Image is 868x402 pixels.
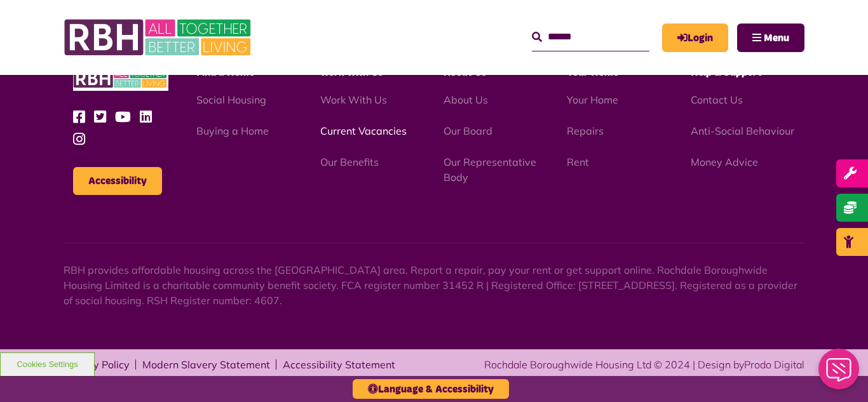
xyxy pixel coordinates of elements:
a: Accessibility Statement [283,359,395,370]
iframe: Netcall Web Assistant for live chat [811,345,868,402]
a: About Us [444,93,488,106]
button: Accessibility [73,167,162,195]
a: Privacy Policy [64,359,130,370]
a: Contact Us [691,93,743,106]
a: Rent [567,156,589,168]
span: Menu [764,33,789,43]
a: Work With Us [320,93,387,106]
a: Our Representative Body [444,156,536,184]
a: Money Advice [691,156,758,168]
button: Language & Accessibility [353,379,509,399]
button: Navigation [737,23,804,52]
a: Our Board [444,124,492,137]
a: Modern Slavery Statement - open in a new tab [142,359,270,370]
a: MyRBH [662,23,728,52]
a: Repairs [567,124,604,137]
a: Our Benefits [320,156,379,168]
a: Social Housing - open in a new tab [196,93,266,106]
a: Prodo Digital - open in a new tab [744,358,804,371]
p: RBH provides affordable housing across the [GEOGRAPHIC_DATA] area. Report a repair, pay your rent... [64,262,804,308]
img: RBH [73,66,168,91]
img: RBH [64,13,254,62]
a: Buying a Home [196,124,269,137]
div: Rochdale Boroughwide Housing Ltd © 2024 | Design by [484,357,804,372]
input: Search [532,23,649,51]
a: Your Home [567,93,618,106]
a: Anti-Social Behaviour [691,124,794,137]
a: Current Vacancies [320,124,407,137]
